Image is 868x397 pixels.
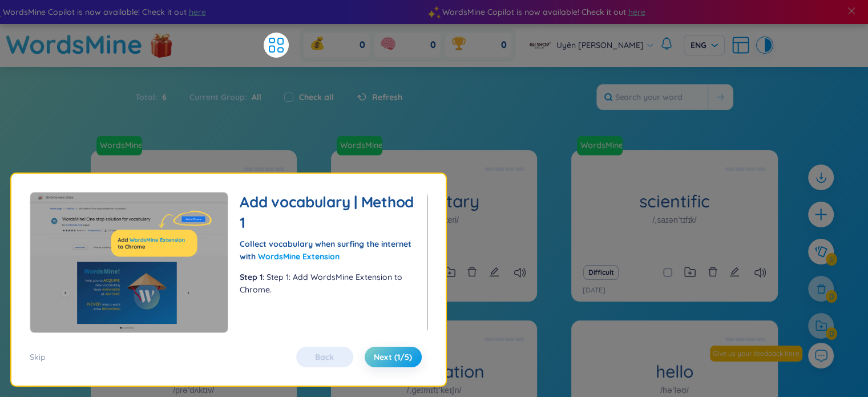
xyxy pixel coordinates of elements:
[525,31,556,59] a: avatar
[178,85,273,109] div: Current Group :
[589,6,606,18] span: here
[240,238,415,263] div: Collect vocabulary when surfing the internet with
[489,267,499,277] span: edit
[173,384,214,396] h1: /prəˈdʌktɪv/
[337,136,387,155] a: WordsMine
[150,29,173,63] img: flashSalesIcon.a7f4f837.png
[708,264,718,280] button: delete
[95,139,143,151] a: WordsMine
[729,264,740,280] button: edit
[372,91,402,103] span: Refresh
[583,265,619,280] button: Difficult
[240,271,415,296] p: : Step 1: Add WordsMine Extension to Chrome.
[430,39,436,51] span: 0
[150,6,167,18] span: here
[96,136,147,155] a: WordsMine
[336,139,383,151] a: WordsMine
[571,191,777,211] h1: scientific
[814,207,828,222] span: plus
[489,264,499,280] button: edit
[360,39,365,51] span: 0
[6,24,143,65] a: WordsMine
[467,264,477,280] button: delete
[576,139,624,151] a: WordsMine
[571,362,777,382] h1: hello
[708,267,718,277] span: delete
[374,351,412,363] span: Next (1/5)
[365,347,422,367] button: Next (1/5)
[30,351,46,363] div: Skip
[652,214,696,226] h1: /ˌsaɪənˈtɪfɪk/
[729,267,740,277] span: edit
[467,267,477,277] span: delete
[660,384,689,396] h1: /həˈləʊ/
[395,6,834,18] div: WordsMine Copilot is now available! Check it out
[556,39,644,51] span: Uyên [PERSON_NAME]
[240,192,415,233] h2: Add vocabulary | Method 1
[583,285,605,296] p: [DATE]
[525,31,554,59] img: avatar
[135,85,178,109] div: Total :
[577,136,627,155] a: WordsMine
[597,85,708,110] input: Search your word
[501,39,507,51] span: 0
[407,384,462,396] h1: /ˌɡeɪmɪfɪˈkeɪʃn/
[691,39,718,51] span: ENG
[247,92,261,102] span: All
[258,251,340,262] a: WordsMine Extension
[240,272,263,282] b: Step 1
[299,91,334,103] label: Check all
[158,91,167,103] span: 6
